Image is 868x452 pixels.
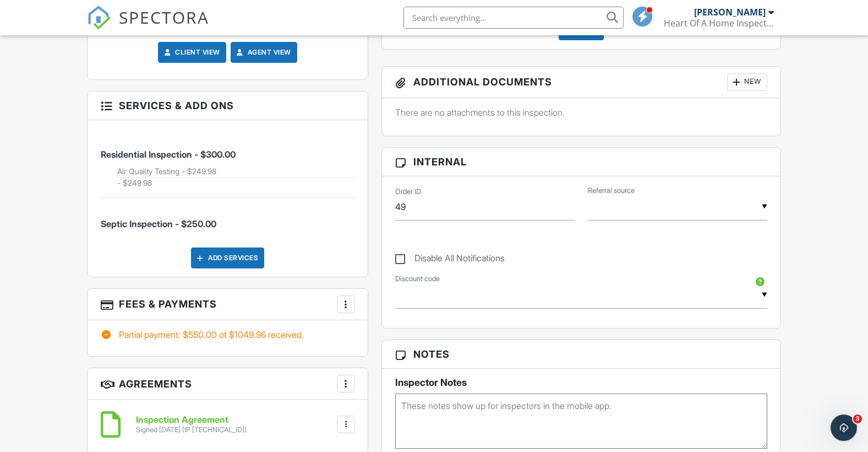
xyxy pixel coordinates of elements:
[136,415,247,434] a: Inspection Agreement Signed [DATE] (IP [TECHNICAL_ID])
[395,106,767,119] p: There are no attachments to this inspection.
[395,274,440,284] label: Discount code
[88,289,368,320] h3: Fees & Payments
[234,47,291,58] a: Agent View
[382,67,780,98] h3: Additional Documents
[395,187,421,197] label: Order ID
[88,368,368,400] h3: Agreements
[101,149,236,160] span: Residential Inspection - $300.00
[101,218,216,229] span: Septic Inspection - $250.00
[117,166,355,177] li: Add on: Air Quality Testing
[191,247,264,268] div: Add Services
[853,415,862,423] span: 3
[403,7,624,29] input: Search everything...
[727,73,767,91] div: New
[136,415,247,425] h6: Inspection Agreement
[382,148,780,176] h3: Internal
[395,377,767,388] h5: Inspector Notes
[119,6,209,29] span: SPECTORA
[117,177,355,189] li: Add on:
[694,7,766,18] div: [PERSON_NAME]
[162,47,220,58] a: Client View
[88,92,368,120] h3: Services & Add ons
[395,253,505,267] label: Disable All Notifications
[136,426,247,434] div: Signed [DATE] (IP [TECHNICAL_ID])
[101,329,355,341] div: Partial payment: $550.00 of $1049.96 received.
[831,415,857,441] iframe: Intercom live chat
[101,128,355,198] li: Service: Residential Inspection
[588,186,635,196] label: Referral source
[382,340,780,369] h3: Notes
[87,15,209,38] a: SPECTORA
[87,6,111,30] img: The Best Home Inspection Software - Spectora
[101,198,355,239] li: Manual fee: Septic Inspection
[664,18,774,29] div: Heart Of A Home Inspections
